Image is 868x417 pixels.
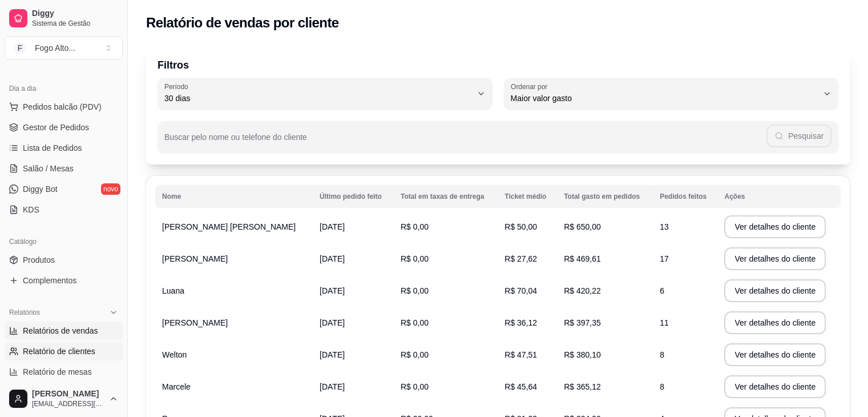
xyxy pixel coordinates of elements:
[5,180,123,198] a: Diggy Botnovo
[511,93,818,104] span: Maior valor gasto
[5,271,123,290] a: Complementos
[164,93,472,104] span: 30 dias
[564,350,601,359] span: R$ 380,10
[5,5,123,32] a: DiggySistema de Gestão
[724,311,826,334] button: Ver detalhes do cliente
[504,382,537,391] span: R$ 45,64
[717,185,841,208] th: Ações
[564,318,601,327] span: R$ 397,35
[504,318,537,327] span: R$ 36,12
[394,185,498,208] th: Total em taxas de entrega
[5,159,123,178] a: Salão / Mesas
[504,222,537,231] span: R$ 50,00
[5,79,123,98] div: Dia a dia
[564,286,601,295] span: R$ 420,22
[23,142,82,154] span: Lista de Pedidos
[162,254,228,263] span: [PERSON_NAME]
[23,325,98,336] span: Relatórios de vendas
[23,163,74,174] span: Salão / Mesas
[401,350,429,359] span: R$ 0,00
[504,78,839,110] button: Ordenar porMaior valor gasto
[313,185,394,208] th: Último pedido feito
[401,222,429,231] span: R$ 0,00
[32,9,118,19] span: Diggy
[504,350,537,359] span: R$ 47,51
[504,286,537,295] span: R$ 70,04
[23,275,76,286] span: Complementos
[564,254,601,263] span: R$ 469,61
[724,375,826,398] button: Ver detalhes do cliente
[724,343,826,366] button: Ver detalhes do cliente
[164,136,766,147] input: Buscar pelo nome ou telefone do cliente
[557,185,653,208] th: Total gasto em pedidos
[660,254,669,263] span: 17
[401,318,429,327] span: R$ 0,00
[401,254,429,263] span: R$ 0,00
[504,254,537,263] span: R$ 27,62
[162,286,184,295] span: Luana
[5,232,123,251] div: Catálogo
[5,139,123,157] a: Lista de Pedidos
[401,382,429,391] span: R$ 0,00
[498,185,557,208] th: Ticket médio
[724,215,826,238] button: Ver detalhes do cliente
[5,363,123,381] a: Relatório de mesas
[724,247,826,270] button: Ver detalhes do cliente
[320,254,345,263] span: [DATE]
[23,101,102,113] span: Pedidos balcão (PDV)
[23,183,58,195] span: Diggy Bot
[511,82,551,91] label: Ordenar por
[320,350,345,359] span: [DATE]
[162,382,191,391] span: Marcele
[5,385,123,412] button: [PERSON_NAME][EMAIL_ADDRESS][DOMAIN_NAME]
[5,322,123,340] a: Relatórios de vendas
[660,318,669,327] span: 11
[320,382,345,391] span: [DATE]
[158,78,492,110] button: Período30 dias
[14,42,26,54] span: F
[660,286,664,295] span: 6
[146,14,339,32] h2: Relatório de vendas por cliente
[162,350,187,359] span: Welton
[5,118,123,137] a: Gestor de Pedidos
[660,222,669,231] span: 13
[724,279,826,302] button: Ver detalhes do cliente
[23,122,89,133] span: Gestor de Pedidos
[32,19,118,28] span: Sistema de Gestão
[320,222,345,231] span: [DATE]
[9,308,40,317] span: Relatórios
[5,201,123,219] a: KDS
[155,185,313,208] th: Nome
[158,57,838,73] p: Filtros
[162,222,296,231] span: [PERSON_NAME] [PERSON_NAME]
[401,286,429,295] span: R$ 0,00
[660,382,664,391] span: 8
[320,318,345,327] span: [DATE]
[23,346,95,357] span: Relatório de clientes
[564,382,601,391] span: R$ 365,12
[32,389,104,399] span: [PERSON_NAME]
[35,42,75,54] div: Fogo Alto ...
[320,286,345,295] span: [DATE]
[164,82,192,91] label: Período
[5,98,123,116] button: Pedidos balcão (PDV)
[564,222,601,231] span: R$ 650,00
[660,350,664,359] span: 8
[162,318,228,327] span: [PERSON_NAME]
[32,399,104,408] span: [EMAIL_ADDRESS][DOMAIN_NAME]
[23,366,92,378] span: Relatório de mesas
[5,251,123,269] a: Produtos
[653,185,717,208] th: Pedidos feitos
[23,254,55,266] span: Produtos
[5,342,123,360] a: Relatório de clientes
[5,37,123,59] button: Select a team
[23,204,39,215] span: KDS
